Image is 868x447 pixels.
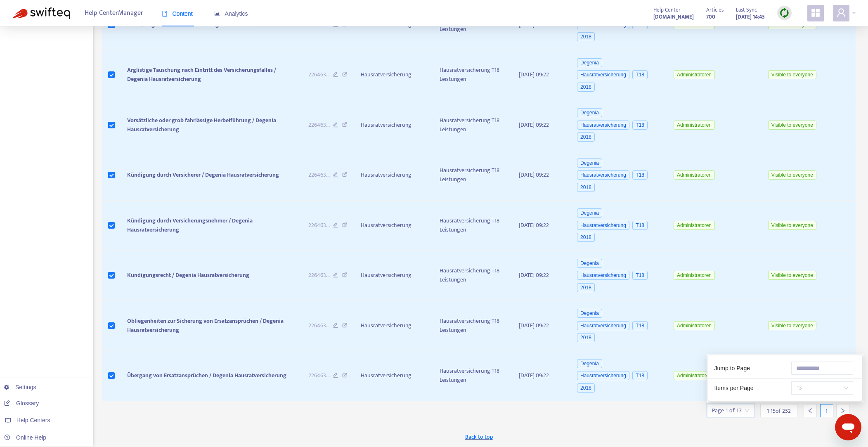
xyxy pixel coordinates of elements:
[653,5,681,14] span: Help Center
[768,321,816,330] span: Visible to everyone
[577,208,602,218] span: Degenia
[632,371,648,380] span: T18
[162,10,193,17] span: Content
[768,271,816,280] span: Visible to everyone
[127,65,276,84] span: Arglistige Täuschung nach Eintritt des Versicherungsfalles / Degenia Hausratversicherung
[577,70,629,79] span: Hausratversicherung
[577,32,595,41] span: 2018
[632,121,648,130] span: T18
[577,158,602,168] span: Degenia
[706,12,715,21] strong: 700
[768,121,816,130] span: Visible to everyone
[577,259,602,268] span: Degenia
[354,251,433,301] td: Hausratversicherung
[127,116,276,134] span: Vorsätzliche oder grob fahrlässige Herbeiführung / Degenia Hausratversicherung
[674,321,715,330] span: Administratoren
[820,404,833,417] div: 1
[577,283,595,292] span: 2018
[767,407,791,415] span: 1 - 15 of 252
[577,359,602,368] span: Degenia
[674,221,715,230] span: Administratoren
[85,5,143,21] span: Help Center Manager
[308,321,330,330] span: 226463 ...
[577,83,595,92] span: 2018
[308,70,330,79] span: 226463 ...
[674,371,715,380] span: Administratoren
[632,221,648,230] span: T18
[577,371,629,380] span: Hausratversicherung
[308,170,330,180] span: 226463 ...
[714,385,754,391] span: Items per Page
[12,7,70,19] img: Swifteq
[519,120,549,130] span: [DATE] 09:22
[127,170,279,180] span: Kündigung durch Versicherer / Degenia Hausratversicherung
[354,150,433,201] td: Hausratversicherung
[577,271,629,280] span: Hausratversicherung
[577,121,629,130] span: Hausratversicherung
[811,8,821,18] span: appstore
[127,270,249,280] span: Kündigungsrecht / Degenia Hausratversicherung
[4,384,36,390] a: Settings
[632,321,648,330] span: T18
[653,12,694,21] a: [DOMAIN_NAME]
[835,414,861,440] iframe: Schaltfläche zum Öffnen des Messaging-Fensters
[354,301,433,351] td: Hausratversicherung
[4,434,46,441] a: Online Help
[127,371,286,380] span: Übergang von Ersatzansprüchen / Degenia Hausratversicherung
[433,301,512,351] td: Hausratversicherung T18 Leistungen
[840,408,846,414] span: right
[706,5,724,14] span: Articles
[577,383,595,393] span: 2018
[674,170,715,180] span: Administratoren
[577,321,629,330] span: Hausratversicherung
[632,271,648,280] span: T18
[714,365,750,371] span: Jump to Page
[768,170,816,180] span: Visible to everyone
[308,271,330,280] span: 226463 ...
[519,270,549,280] span: [DATE] 09:22
[354,351,433,401] td: Hausratversicherung
[736,12,765,21] strong: [DATE] 14:45
[433,50,512,100] td: Hausratversicherung T18 Leistungen
[4,400,39,407] a: Glossary
[433,351,512,401] td: Hausratversicherung T18 Leistungen
[577,309,602,318] span: Degenia
[632,70,648,79] span: T18
[433,150,512,201] td: Hausratversicherung T18 Leistungen
[577,233,595,242] span: 2018
[127,216,253,234] span: Kündigung durch Versicherungsnehmer / Degenia Hausratversicherung
[632,170,648,180] span: T18
[433,100,512,151] td: Hausratversicherung T18 Leistungen
[577,108,602,117] span: Degenia
[674,121,715,130] span: Administratoren
[519,220,549,230] span: [DATE] 09:22
[577,183,595,192] span: 2018
[354,50,433,100] td: Hausratversicherung
[214,11,220,17] span: area-chart
[577,132,595,142] span: 2018
[796,382,848,394] span: 15
[519,321,549,330] span: [DATE] 09:22
[653,12,694,21] strong: [DOMAIN_NAME]
[127,316,284,335] span: Obliegenheiten zur Sicherung von Ersatzansprüchen / Degenia Hausratversicherung
[433,251,512,301] td: Hausratversicherung T18 Leistungen
[768,70,816,79] span: Visible to everyone
[308,221,330,230] span: 226463 ...
[577,58,602,67] span: Degenia
[577,221,629,230] span: Hausratversicherung
[674,70,715,79] span: Administratoren
[308,371,330,380] span: 226463 ...
[433,201,512,251] td: Hausratversicherung T18 Leistungen
[836,8,846,18] span: user
[519,371,549,380] span: [DATE] 09:22
[308,121,330,130] span: 226463 ...
[354,201,433,251] td: Hausratversicherung
[768,221,816,230] span: Visible to everyone
[519,70,549,79] span: [DATE] 09:22
[17,417,50,423] span: Help Centers
[577,333,595,342] span: 2018
[736,5,757,14] span: Last Sync
[214,10,248,17] span: Analytics
[674,271,715,280] span: Administratoren
[354,100,433,151] td: Hausratversicherung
